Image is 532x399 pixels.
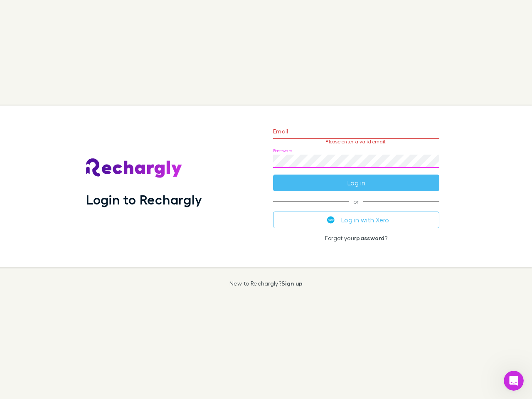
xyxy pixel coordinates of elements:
[273,175,439,191] button: Log in
[229,280,303,287] p: New to Rechargly?
[86,192,202,207] h1: Login to Rechargly
[273,148,293,154] label: Password
[327,216,335,224] img: Xero's logo
[281,280,303,287] a: Sign up
[356,234,384,241] a: password
[273,201,439,202] span: or
[273,212,439,228] button: Log in with Xero
[86,158,182,178] img: Rechargly's Logo
[273,139,439,145] p: Please enter a valid email.
[273,235,439,241] p: Forgot your ?
[504,371,524,391] iframe: Intercom live chat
